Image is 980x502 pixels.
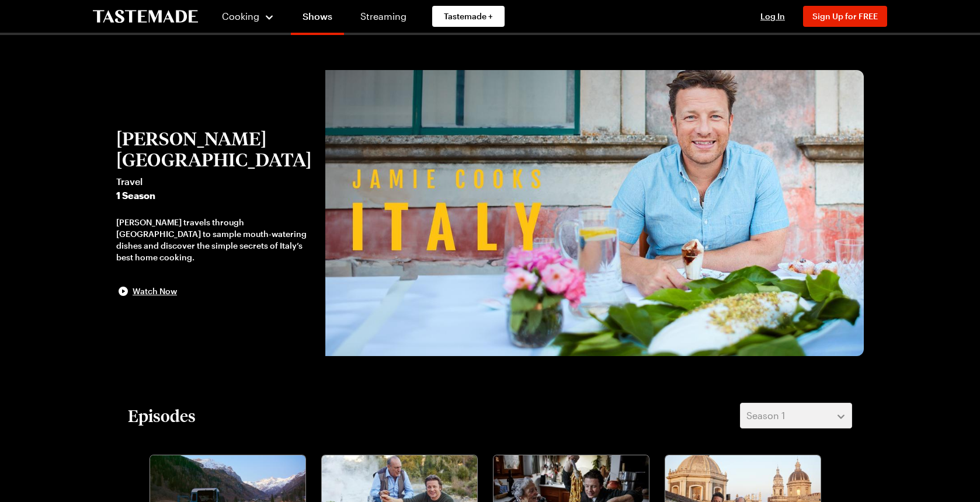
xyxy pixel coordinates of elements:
[740,403,852,428] button: Season 1
[116,128,314,170] h2: [PERSON_NAME] [GEOGRAPHIC_DATA]
[746,409,785,423] span: Season 1
[221,2,274,30] button: Cooking
[760,11,785,21] span: Log In
[325,70,864,356] img: Jamie Oliver Cooks Italy
[749,11,796,22] button: Log In
[116,175,314,189] span: Travel
[444,11,493,22] span: Tastemade +
[128,405,196,426] h2: Episodes
[291,2,344,35] a: Shows
[133,285,177,297] span: Watch Now
[222,11,259,22] span: Cooking
[116,189,314,203] span: 1 Season
[812,11,878,21] span: Sign Up for FREE
[432,6,505,27] a: Tastemade +
[116,217,314,263] div: [PERSON_NAME] travels through [GEOGRAPHIC_DATA] to sample mouth-watering dishes and discover the ...
[116,128,314,298] button: [PERSON_NAME] [GEOGRAPHIC_DATA]Travel1 Season[PERSON_NAME] travels through [GEOGRAPHIC_DATA] to s...
[93,10,198,23] a: To Tastemade Home Page
[803,6,887,27] button: Sign Up for FREE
